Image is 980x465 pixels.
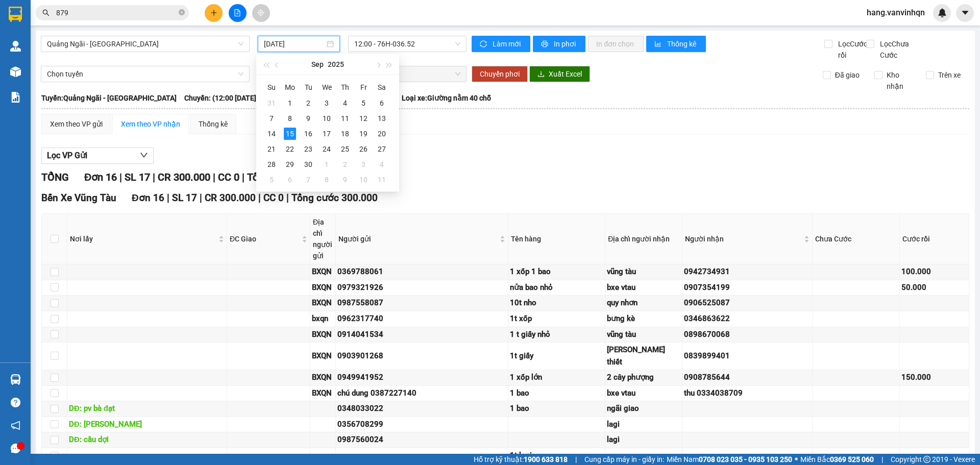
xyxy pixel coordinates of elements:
button: file-add [229,4,247,22]
div: 15 [284,128,296,140]
td: 2025-09-26 [354,141,373,157]
div: 100.000 [901,266,967,278]
div: 11 [376,174,388,186]
span: down [140,151,148,159]
span: ĐC Giao [230,233,300,244]
th: Sa [373,79,391,95]
div: 21 [265,143,278,155]
td: 2025-10-05 [262,172,281,187]
td: 2025-09-20 [373,126,391,141]
div: 0839899401 [684,350,811,362]
div: 18 [339,128,351,140]
span: printer [541,40,550,48]
div: DĐ: [PERSON_NAME] [69,419,225,431]
span: Thống kê [667,38,698,50]
div: BXQN [312,266,334,278]
span: SL 17 [172,192,197,204]
strong: 1900 633 818 [524,455,568,463]
th: Chưa Cước [813,214,900,264]
td: 2025-10-10 [354,172,373,187]
div: BXQN [312,350,334,362]
td: 2025-09-10 [317,111,336,126]
td: 2025-10-08 [317,172,336,187]
button: Lọc VP Gửi [41,148,154,164]
td: 2025-09-16 [299,126,317,141]
span: CC 0 [263,192,284,204]
span: sync [480,40,488,48]
div: BXQN [312,297,334,309]
div: bưng kè [607,313,680,325]
span: | [213,171,215,183]
span: In phơi [554,38,577,50]
div: BXQN [312,372,334,384]
div: 0979321926 [337,282,506,294]
div: 6 [284,174,296,186]
button: Sep [311,54,324,75]
button: aim [252,4,270,22]
div: Xem theo VP nhận [121,118,180,130]
span: search [42,9,50,16]
td: 2025-09-17 [317,126,336,141]
span: TỔNG [41,171,69,183]
div: 7 [265,112,278,125]
td: 2025-09-11 [336,111,354,126]
span: notification [11,421,20,430]
div: 30 [302,158,314,170]
div: [PERSON_NAME] thiết [607,344,680,368]
div: 8 [284,112,296,125]
div: 1t lagi [510,450,603,462]
td: 2025-09-06 [373,95,391,111]
th: Tu [299,79,317,95]
div: 7 [302,174,314,186]
th: Fr [354,79,373,95]
div: 10 [321,112,333,125]
td: 2025-09-12 [354,111,373,126]
span: | [153,171,155,183]
div: Thống kê [199,118,228,130]
td: 2025-09-24 [317,141,336,157]
span: Miền Bắc [800,454,874,465]
td: 2025-09-21 [262,141,281,157]
span: | [119,171,122,183]
td: 2025-09-28 [262,157,281,172]
span: Xuất Excel [549,68,582,80]
span: plus [210,9,217,16]
span: Đơn 16 [132,192,164,204]
span: Nơi lấy [70,233,216,244]
td: 2025-10-01 [317,157,336,172]
span: Lọc Chưa Cước [876,38,928,61]
td: 2025-09-19 [354,126,373,141]
th: Tên hàng [508,214,605,264]
div: 1 [321,158,333,170]
div: 0914041534 [337,329,506,341]
div: 2 cây phượng [607,372,680,384]
div: 0903901268 [337,350,506,362]
div: 50.000 [901,282,967,294]
td: 2025-09-15 [281,126,299,141]
span: Trên xe [934,69,965,81]
span: | [881,454,883,465]
div: 23 [302,143,314,155]
td: 2025-09-18 [336,126,354,141]
div: 0987560024 [337,434,506,446]
div: vũng tàu [607,329,680,341]
td: 2025-09-05 [354,95,373,111]
span: copyright [923,456,930,463]
div: 2 [302,97,314,109]
div: BXQN [312,282,334,294]
td: 2025-10-09 [336,172,354,187]
span: | [575,454,577,465]
div: 28 [265,158,278,170]
div: BXQN [312,387,334,400]
span: Đã giao [831,69,864,81]
div: DĐ: cầu dợi [69,434,225,446]
div: Địa chỉ người nhận [608,233,679,244]
span: 12:00 - 76H-036.52 [354,36,460,52]
div: 29 [284,158,296,170]
div: 31 [265,97,278,109]
td: 2025-10-11 [373,172,391,187]
div: 10 [357,174,370,186]
div: 25 [339,143,351,155]
div: 0348033022 [337,403,506,415]
span: | [286,192,289,204]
